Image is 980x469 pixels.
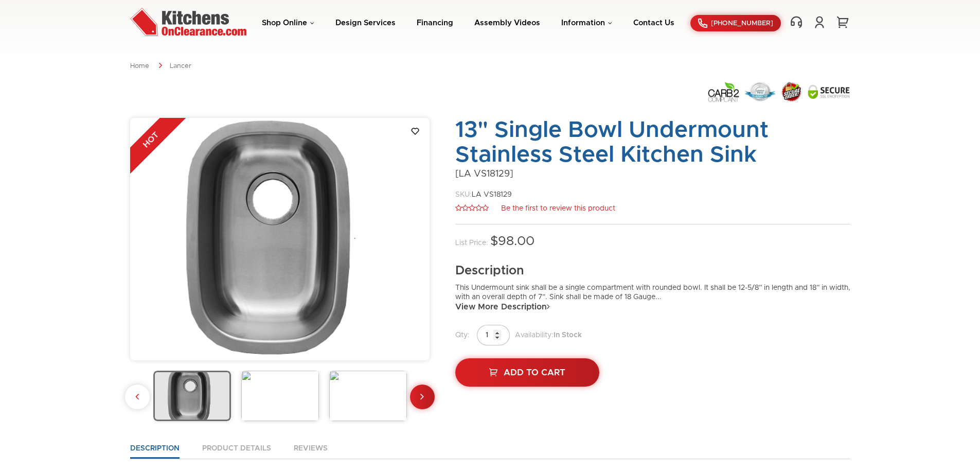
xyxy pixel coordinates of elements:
[153,371,231,421] img: prodmain_84762_lancer_vs18129_2.1.jpg
[711,20,773,27] span: [PHONE_NUMBER]
[455,332,470,339] label: Qty:
[455,302,550,312] a: View More Description
[744,82,776,102] img: Lowest Price Guarantee
[455,284,850,301] span: This Undermount sink shall be a single compartment with rounded bowl. It shall be 12-5/8” in leng...
[780,81,803,102] img: Secure Order
[554,332,582,339] strong: In Stock
[455,325,850,345] div: Availability:
[455,168,850,180] div: [LA VS18129]
[108,97,193,183] div: HOT
[329,371,407,421] img: prodadditional_84762_F_vs18129.png
[474,19,540,27] a: Assembly Videos
[130,8,246,36] img: Kitchens On Clearance
[633,19,674,27] a: Contact Us
[455,263,850,279] h2: Description
[170,63,191,70] a: Lancer
[455,190,850,200] li: LA VS18129
[130,444,180,459] a: Description
[262,19,314,27] a: Shop Online
[504,368,565,377] span: Add To Cart
[455,358,599,387] a: Add To Cart
[490,235,534,248] strong: $98.00
[335,19,396,27] a: Design Services
[501,205,615,212] span: Be the first to review this product
[294,444,328,459] a: Reviews
[807,84,850,99] img: Secure SSL Encyption
[241,371,319,421] img: prodadditional_84762_T_vs18129_1.png
[417,19,453,27] a: Financing
[707,81,740,102] img: Carb2 Compliant
[455,239,488,247] span: List Price:
[130,118,430,358] img: prodmain_84762_lancer_vs18129_2.1.jpg
[690,15,781,31] a: [PHONE_NUMBER]
[130,63,149,70] a: Home
[455,119,769,166] span: 13" Single Bowl Undermount Stainless Steel Kitchen Sink
[202,444,271,459] a: Product Details
[561,19,612,27] a: Information
[455,191,472,198] span: SKU:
